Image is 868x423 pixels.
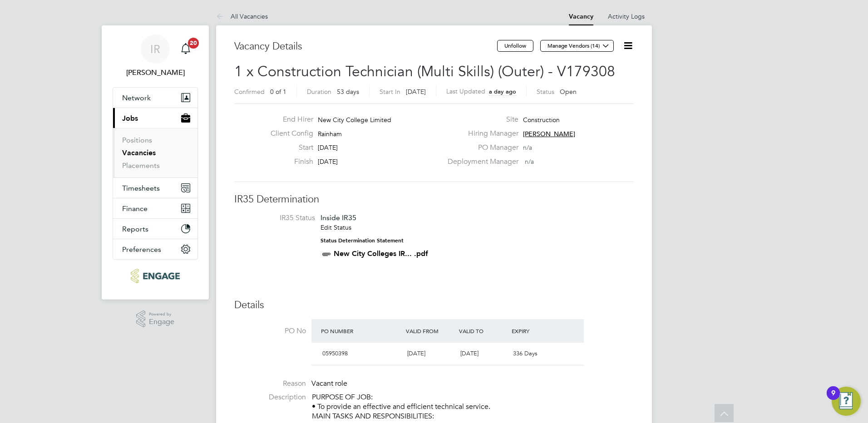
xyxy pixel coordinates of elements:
[457,323,510,339] div: Valid To
[122,161,160,170] a: Placements
[442,157,518,167] label: Deployment Manager
[560,88,577,96] span: Open
[122,245,161,254] span: Preferences
[831,393,835,405] div: 9
[149,318,174,326] span: Engage
[149,310,174,318] span: Powered by
[113,67,198,78] span: Ian Rist
[509,323,562,339] div: Expiry
[307,88,331,96] label: Duration
[523,143,532,152] span: n/a
[318,116,391,124] span: New City College Limited
[263,129,313,138] label: Client Config
[234,299,634,312] h3: Details
[122,136,152,144] a: Positions
[113,128,197,177] div: Jobs
[234,40,497,53] h3: Vacancy Details
[263,143,313,152] label: Start
[311,379,347,388] span: Vacant role
[113,198,197,218] button: Finance
[234,393,306,402] label: Description
[406,88,426,96] span: [DATE]
[322,349,348,357] span: 05950398
[442,143,518,152] label: PO Manager
[513,349,538,357] span: 336 Days
[122,114,138,123] span: Jobs
[234,326,306,336] label: PO No
[234,193,634,206] h3: IR35 Determination
[540,40,614,52] button: Manage Vendors (14)
[608,12,645,20] a: Activity Logs
[216,12,268,20] a: All Vacancies
[131,269,179,283] img: ncclondon-logo-retina.png
[113,108,197,128] button: Jobs
[318,143,338,152] span: [DATE]
[497,40,533,52] button: Unfollow
[318,130,342,138] span: Rainham
[177,34,195,64] a: 20
[318,157,338,166] span: [DATE]
[234,63,615,80] span: 1 x Construction Technician (Multi Skills) (Outer) - V179308
[102,25,209,300] nav: Main navigation
[188,38,199,49] span: 20
[122,225,148,233] span: Reports
[523,130,575,138] span: [PERSON_NAME]
[337,88,359,96] span: 53 days
[243,213,315,223] label: IR35 Status
[321,237,404,244] strong: Status Determination Statement
[523,116,560,124] span: Construction
[442,115,518,124] label: Site
[122,204,148,213] span: Finance
[113,239,197,259] button: Preferences
[113,269,198,283] a: Go to home page
[489,88,516,95] span: a day ago
[113,178,197,198] button: Timesheets
[150,43,160,55] span: IR
[446,87,485,95] label: Last Updated
[113,88,197,108] button: Network
[312,393,634,421] p: PURPOSE OF JOB: • To provide an effective and efficient technical service. MAIN TASKS AND RESPONS...
[113,219,197,239] button: Reports
[113,34,198,78] a: IR[PERSON_NAME]
[136,310,175,328] a: Powered byEngage
[832,387,861,416] button: Open Resource Center, 9 new notifications
[442,129,518,138] label: Hiring Manager
[263,115,313,124] label: End Hirer
[321,223,351,231] a: Edit Status
[525,157,534,166] span: n/a
[270,88,286,96] span: 0 of 1
[122,93,151,102] span: Network
[319,323,404,339] div: PO Number
[334,249,428,258] a: New City Colleges IR... .pdf
[234,379,306,389] label: Reason
[234,88,265,96] label: Confirmed
[321,213,356,222] span: Inside IR35
[122,184,160,192] span: Timesheets
[407,349,425,357] span: [DATE]
[569,13,593,20] a: Vacancy
[122,148,156,157] a: Vacancies
[263,157,313,167] label: Finish
[460,349,478,357] span: [DATE]
[404,323,457,339] div: Valid From
[537,88,554,96] label: Status
[380,88,400,96] label: Start In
